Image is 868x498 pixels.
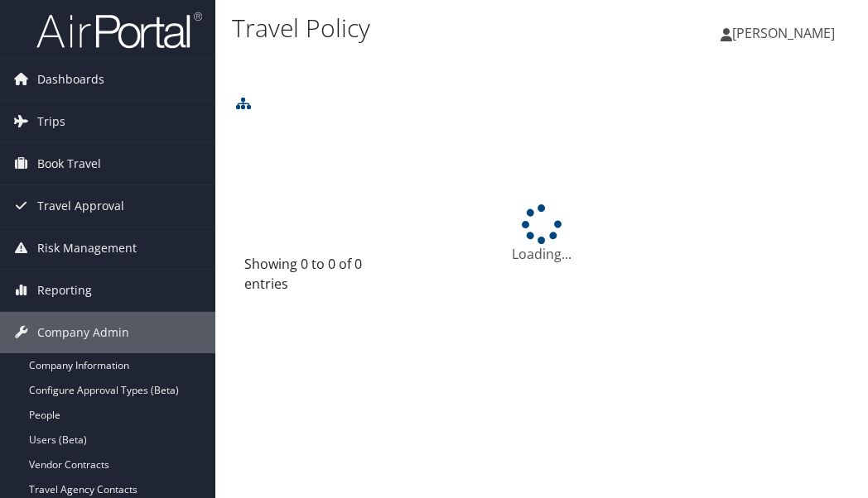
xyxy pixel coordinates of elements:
[732,24,835,42] span: [PERSON_NAME]
[232,204,851,264] div: Loading...
[37,270,92,311] span: Reporting
[37,101,65,142] span: Trips
[37,312,129,353] span: Company Admin
[37,59,104,100] span: Dashboards
[721,8,851,58] a: [PERSON_NAME]
[36,11,202,50] img: airportal-logo.png
[37,143,101,184] span: Book Travel
[232,11,645,45] h1: Travel Policy
[37,185,124,227] span: Travel Approval
[244,254,374,302] div: Showing 0 to 0 of 0 entries
[37,227,137,269] span: Risk Management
